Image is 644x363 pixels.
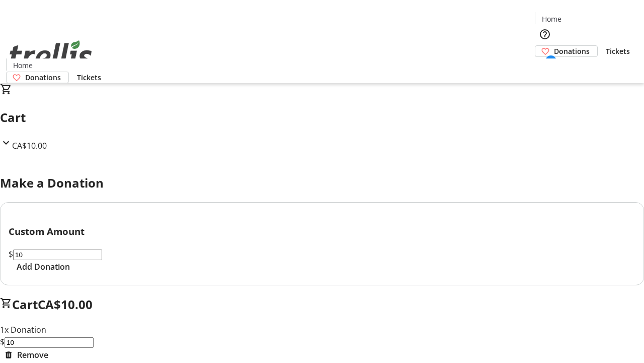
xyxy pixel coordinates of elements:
span: Donations [25,72,61,83]
span: CA$10.00 [38,296,93,313]
a: Home [7,60,39,71]
img: Orient E2E Organization 9Q2YxE4x4I's Logo [6,29,96,80]
input: Donation Amount [5,337,94,348]
span: Home [542,14,561,24]
span: Add Donation [17,261,70,273]
button: Add Donation [9,261,78,273]
span: Donations [554,46,590,56]
span: Tickets [606,46,630,56]
a: Home [535,14,568,24]
button: Help [535,24,555,44]
a: Tickets [598,46,638,56]
span: Tickets [77,72,101,83]
h3: Custom Amount [9,224,635,238]
a: Donations [6,72,69,83]
span: Remove [17,349,48,361]
span: CA$10.00 [12,140,47,151]
button: Cart [535,57,555,77]
a: Tickets [69,72,109,83]
span: Home [13,60,33,71]
input: Donation Amount [13,250,102,260]
a: Donations [535,45,598,57]
span: $ [9,249,13,260]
